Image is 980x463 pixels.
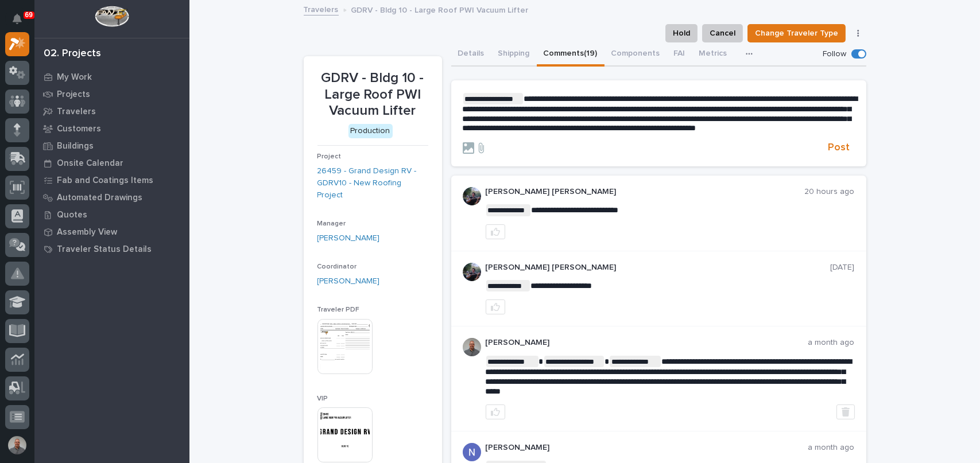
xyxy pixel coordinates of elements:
[836,404,855,419] button: Delete post
[808,443,855,453] p: a month ago
[34,137,189,154] a: Buildings
[317,220,346,227] span: Manager
[486,404,505,419] button: like this post
[317,232,380,244] a: [PERSON_NAME]
[486,263,831,273] p: [PERSON_NAME] [PERSON_NAME]
[463,338,481,356] img: AFdZucp4O16xFhxMcTeEuenny-VD_tPRErxPoXZ3MQEHspKARVmUoIIPOgyEMzaJjLGSiOSqDApAeC9KqsZPUsb5AP6OrOqLG...
[486,224,505,239] button: like this post
[348,124,393,138] div: Production
[824,141,855,154] button: Post
[828,141,850,154] span: Post
[57,176,153,186] p: Fab and Coatings Items
[34,206,189,223] a: Quotes
[317,153,342,160] span: Project
[57,107,96,117] p: Travelers
[692,42,734,67] button: Metrics
[25,11,33,19] p: 69
[57,210,87,220] p: Quotes
[57,72,92,83] p: My Work
[34,103,189,120] a: Travelers
[451,42,491,67] button: Details
[805,187,855,197] p: 20 hours ago
[823,49,847,59] p: Follow
[702,24,743,42] button: Cancel
[5,7,29,31] button: Notifications
[463,187,481,205] img: J6irDCNTStG5Atnk4v9O
[463,263,481,281] img: J6irDCNTStG5Atnk4v9O
[34,223,189,240] a: Assembly View
[491,42,537,67] button: Shipping
[34,154,189,172] a: Onsite Calendar
[304,2,339,15] a: Travelers
[486,443,808,453] p: [PERSON_NAME]
[317,263,357,270] span: Coordinator
[317,70,428,119] p: GDRV - Bldg 10 - Large Roof PWI Vacuum Lifter
[486,187,805,197] p: [PERSON_NAME] [PERSON_NAME]
[57,141,94,151] p: Buildings
[57,193,142,203] p: Automated Drawings
[57,244,152,255] p: Traveler Status Details
[57,90,90,100] p: Projects
[44,48,101,60] div: 02. Projects
[95,6,129,27] img: Workspace Logo
[605,42,667,67] button: Components
[317,275,380,287] a: [PERSON_NAME]
[14,14,29,32] div: Notifications69
[665,24,698,42] button: Hold
[34,189,189,206] a: Automated Drawings
[57,124,101,134] p: Customers
[747,24,846,42] button: Change Traveler Type
[317,165,428,201] a: 26459 - Grand Design RV - GDRV10 - New Roofing Project
[808,338,855,348] p: a month ago
[34,68,189,85] a: My Work
[831,263,855,273] p: [DATE]
[317,395,328,402] span: VIP
[5,433,29,457] button: users-avatar
[486,338,808,348] p: [PERSON_NAME]
[710,26,735,40] span: Cancel
[34,240,189,258] a: Traveler Status Details
[667,42,692,67] button: FAI
[351,3,529,15] p: GDRV - Bldg 10 - Large Roof PWI Vacuum Lifter
[537,42,605,67] button: Comments (19)
[755,26,838,40] span: Change Traveler Type
[34,85,189,103] a: Projects
[486,299,505,314] button: like this post
[57,158,123,169] p: Onsite Calendar
[57,227,117,238] p: Assembly View
[34,172,189,189] a: Fab and Coatings Items
[463,443,481,461] img: AAcHTteuQEK04Eo7TKivd0prvPv7DcCqBy2rdUmKrKBKNcQJ=s96-c
[673,26,690,40] span: Hold
[317,306,360,313] span: Traveler PDF
[34,120,189,137] a: Customers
